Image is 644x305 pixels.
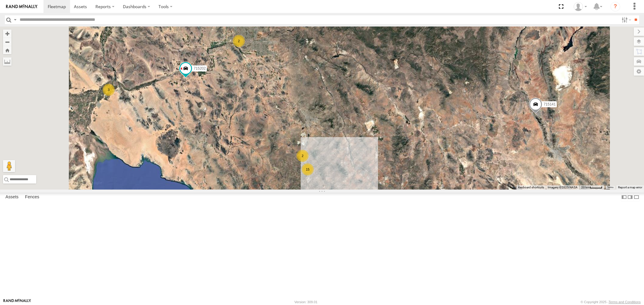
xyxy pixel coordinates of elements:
[610,2,620,11] i: ?
[633,193,639,201] label: Hide Summary Table
[3,299,31,305] a: Visit our Website
[194,66,206,71] span: 715202
[518,185,544,190] button: Keyboard shortcuts
[3,30,11,38] button: Zoom in
[13,15,18,24] label: Search Query
[22,193,42,201] label: Fences
[621,193,627,201] label: Dock Summary Table to the Left
[2,193,21,201] label: Assets
[579,185,604,190] button: Map Scale: 20 km per 38 pixels
[3,46,11,54] button: Zoom Home
[627,193,633,201] label: Dock Summary Table to the Right
[294,300,317,304] div: Version: 309.01
[296,150,309,162] div: 2
[634,67,644,76] label: Map Settings
[103,84,115,96] div: 3
[548,186,578,189] span: Imagery ©2025 NASA
[543,102,556,106] span: 715141
[581,300,641,304] div: © Copyright 2025 -
[302,163,314,175] div: 15
[3,160,15,172] button: Drag Pegman onto the map to open Street View
[233,35,245,47] div: 2
[581,186,590,189] span: 20 km
[572,2,589,11] div: Jason Ham
[609,300,641,304] a: Terms and Conditions
[6,5,37,9] img: rand-logo.svg
[619,15,632,24] label: Search Filter Options
[607,186,614,189] a: Terms (opens in new tab)
[618,186,642,189] a: Report a map error
[3,38,11,46] button: Zoom out
[3,57,11,66] label: Measure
